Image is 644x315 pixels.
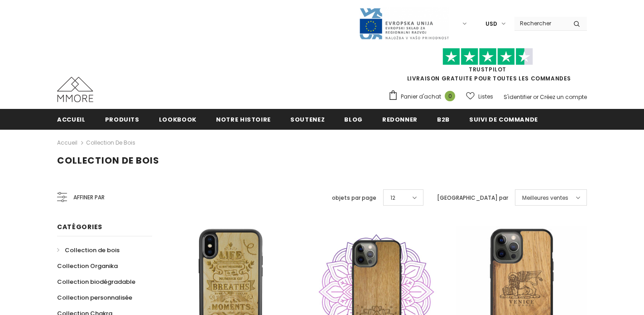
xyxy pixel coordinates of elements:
span: Lookbook [159,115,197,124]
a: Suivi de commande [469,109,538,129]
span: soutenez [290,115,325,124]
a: Collection de bois [86,139,135,146]
span: Listes [478,92,493,101]
span: Blog [344,115,363,124]
span: or [533,93,538,101]
span: Produits [105,115,139,124]
a: Collection personnalisée [57,290,132,306]
a: Blog [344,109,363,129]
a: Panier d'achat 0 [388,90,460,103]
span: Collection Organika [57,262,118,270]
a: B2B [437,109,450,129]
span: LIVRAISON GRATUITE POUR TOUTES LES COMMANDES [388,52,587,82]
input: Search Site [514,17,567,30]
span: USD [485,19,497,28]
a: Produits [105,109,139,129]
label: [GEOGRAPHIC_DATA] par [437,193,508,202]
span: B2B [437,115,450,124]
img: Javni Razpis [359,7,449,40]
span: Panier d'achat [401,92,441,101]
a: Accueil [57,109,86,129]
a: Collection de bois [57,242,120,258]
span: Redonner [382,115,418,124]
span: Collection de bois [57,154,159,167]
span: 12 [390,193,395,202]
a: Collection biodégradable [57,274,135,290]
a: Javni Razpis [359,19,449,27]
a: Redonner [382,109,418,129]
a: Collection Organika [57,258,118,274]
span: Collection personnalisée [57,293,132,302]
span: Collection de bois [65,246,120,254]
span: Accueil [57,115,86,124]
a: soutenez [290,109,325,129]
a: Accueil [57,137,77,148]
span: Notre histoire [216,115,271,124]
img: Cas MMORE [57,77,93,102]
a: Créez un compte [540,93,587,101]
a: S'identifier [504,93,532,101]
span: Catégories [57,222,102,231]
a: TrustPilot [469,66,506,73]
span: Meilleures ventes [522,193,568,202]
label: objets par page [332,193,376,202]
img: Faites confiance aux étoiles pilotes [442,48,533,66]
a: Notre histoire [216,109,271,129]
a: Lookbook [159,109,197,129]
span: Collection biodégradable [57,277,135,286]
span: Suivi de commande [469,115,538,124]
a: Listes [466,89,493,104]
span: Affiner par [73,193,105,202]
span: 0 [445,91,455,101]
